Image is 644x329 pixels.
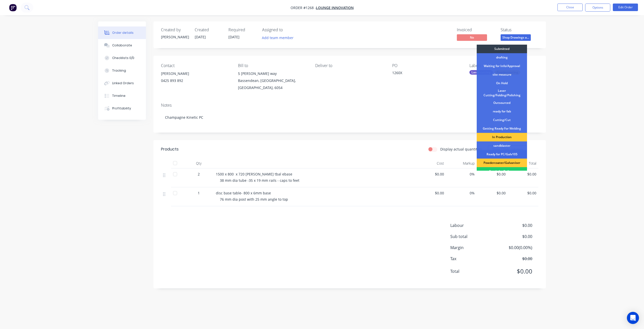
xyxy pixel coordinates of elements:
span: $0.00 [510,171,537,177]
div: Notes [161,103,538,108]
div: Tracking [112,68,126,73]
span: Tax [450,256,495,262]
span: 1500 x 800 x 720 [PERSON_NAME] tbal ebase [216,172,292,176]
div: PO [392,63,461,68]
div: Products [161,146,179,152]
div: Laser cutting [469,70,493,75]
div: 0425 893 892 [161,77,230,84]
span: 0% [448,171,475,177]
div: Created by [161,27,189,32]
button: Timeline [98,89,146,102]
div: Outsourced [477,99,527,107]
div: Contact [161,63,230,68]
span: Shop Drawings a... [501,34,531,41]
div: [PERSON_NAME] [161,34,189,40]
div: site measure [477,70,527,79]
div: [PERSON_NAME]0425 893 892 [161,70,230,86]
button: Options [585,4,610,12]
div: Submitted [477,45,527,53]
button: Linked Orders [98,77,146,89]
a: Lounge Innovation [316,5,354,10]
div: On Hold [477,79,527,87]
div: Cost [415,158,446,168]
div: 5 [PERSON_NAME] way [238,70,307,77]
div: Laser Cutting/Folding/Polishing [477,87,527,99]
div: Bassendean, [GEOGRAPHIC_DATA], [GEOGRAPHIC_DATA], 6054 [238,77,307,91]
button: Order details [98,26,146,39]
span: Sub total [450,233,495,240]
div: Required [228,27,256,32]
button: Profitability [98,102,146,115]
span: disc base table- 800 x 6mm base [216,191,271,195]
div: Deliver to [315,63,384,68]
div: Champagne Kinetic PC [161,110,538,125]
span: 1 [198,190,200,196]
div: Collaborate [112,43,132,48]
span: $0.00 [479,171,506,177]
button: Add team member [262,34,296,41]
button: Shop Drawings a... [501,34,531,42]
div: Waiting for Info/Approval [477,62,527,70]
label: Display actual quantities [440,146,482,152]
div: Ready for Delivery [477,167,527,176]
div: Assigned to [262,27,312,32]
div: drafting [477,53,527,62]
span: No [457,34,487,41]
div: Invoiced [457,27,495,32]
div: Bill to [238,63,307,68]
span: Order #1268 - [291,5,316,10]
span: 76 mm dia post with 25 mm angle to top [220,197,288,202]
div: Labels [469,63,538,68]
button: Checklists 0/0 [98,52,146,64]
div: Qty [184,158,214,168]
button: Collaborate [98,39,146,52]
span: $0.00 [479,190,506,196]
div: [PERSON_NAME] [161,70,230,77]
span: Total [450,268,495,274]
div: Created [195,27,222,32]
div: 1260X [392,70,455,77]
div: sandblaster [477,141,527,150]
span: $0.00 [417,171,444,177]
span: 0% [448,190,475,196]
div: Linked Orders [112,81,134,85]
span: 38 mm dia tube -35 x 19 mm rails - caps to feet [220,178,299,183]
span: Labour [450,222,495,228]
span: [DATE] [195,35,206,39]
span: $0.00 [495,233,532,240]
span: $0.00 [495,256,532,262]
div: 5 [PERSON_NAME] wayBassendean, [GEOGRAPHIC_DATA], [GEOGRAPHIC_DATA], 6054 [238,70,307,91]
div: Timeline [112,94,126,98]
div: Status [501,27,538,32]
div: Getting Ready For Welding [477,124,527,133]
span: $0.00 [510,190,537,196]
div: Open Intercom Messenger [627,312,639,324]
button: Add team member [259,34,296,41]
span: $0.00 [417,190,444,196]
div: Profitability [112,106,131,111]
button: Edit Order [613,4,638,11]
img: Factory [9,4,17,11]
div: Markup [446,158,477,168]
div: In Production [477,133,527,141]
span: [DATE] [228,35,239,39]
div: Powdercoater/Galvaniser [477,159,527,167]
button: Close [557,4,583,11]
span: $0.00 [495,267,532,276]
div: Order details [112,31,134,35]
button: Tracking [98,64,146,77]
div: Checklists 0/0 [112,56,134,60]
span: $0.00 [495,222,532,228]
span: Margin [450,245,495,251]
span: $0.00 ( 0.00 %) [495,245,532,251]
div: Ready for PC/Galv105 [477,150,527,159]
span: 2 [198,171,200,177]
div: ready for fab [477,107,527,116]
div: Cutting/Cut [477,116,527,124]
